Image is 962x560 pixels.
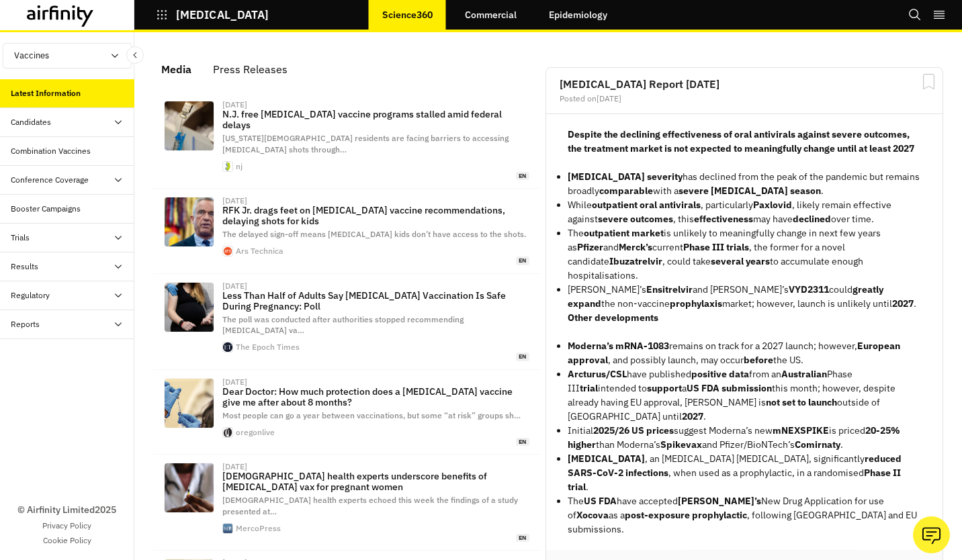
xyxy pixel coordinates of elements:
img: pregnant-vaccine-1080x720.jpg [165,283,214,332]
img: favicon.6341f3c4.ico [223,342,232,352]
strong: severe [MEDICAL_DATA] season [679,185,821,197]
strong: positive data [691,368,749,380]
p: has declined from the peak of the pandemic but remains broadly with a . [568,170,921,198]
button: Ask our analysts [913,516,950,553]
div: MercoPress [236,524,281,532]
div: Booster Campaigns [11,203,81,215]
p: have published from an Phase III intended to a this month; however, despite already having EU app... [568,367,921,424]
strong: post-exposure prophylactic [625,509,747,521]
strong: Phase III trials [683,241,749,253]
p: The have accepted New Drug Application for use of as a , following [GEOGRAPHIC_DATA] and EU submi... [568,494,921,536]
img: DV5ZA4O3S5GZVJPFUUNWGA2KNQ.jpg [165,101,214,150]
strong: comparable [599,185,653,197]
p: [MEDICAL_DATA] [176,9,269,21]
img: favicon.ico [223,524,232,533]
span: [US_STATE][DEMOGRAPHIC_DATA] residents are facing barriers to accessing [MEDICAL_DATA] shots thro... [222,133,509,154]
strong: US FDA submission [687,382,772,394]
img: cropped-ars-logo-512_480.png [223,246,232,256]
strong: Despite the declining effectiveness of oral antivirals against severe outcomes, the treatment mar... [568,128,914,154]
a: Cookie Policy [43,534,91,547]
div: [DATE] [222,101,247,109]
p: , an [MEDICAL_DATA] [MEDICAL_DATA], significantly , when used as a prophylactic, in a randomised . [568,452,921,494]
div: [DATE] [222,197,247,205]
span: Most people can go a year between vaccinations, but some “at risk” groups sh … [222,410,521,420]
strong: Other developments [568,312,658,324]
div: Posted on [DATE] [560,95,929,103]
svg: Bookmark Report [920,73,937,90]
strong: declined [793,213,831,225]
a: [DATE]RFK Jr. drags feet on [MEDICAL_DATA] vaccine recommendations, delaying shots for kidsThe de... [153,189,540,273]
button: Search [908,3,922,26]
p: Science360 [382,9,433,20]
strong: mNEXSPIKE [773,424,829,436]
p: [PERSON_NAME]’s and [PERSON_NAME]’s could the non-vaccine market; however, launch is unlikely unt... [568,283,921,311]
p: Initial suggest Moderna’s new is priced than Moderna’s and Pfizer/BioNTech’s . [568,424,921,452]
p: [DEMOGRAPHIC_DATA] health experts underscore benefits of [MEDICAL_DATA] vax for pregnant women [222,471,529,492]
a: [DATE]N.J. free [MEDICAL_DATA] vaccine programs stalled amid federal delays[US_STATE][DEMOGRAPHIC... [153,93,540,189]
button: Close Sidebar [126,46,144,64]
span: en [516,534,529,543]
strong: [MEDICAL_DATA] severity [568,171,683,183]
h2: [MEDICAL_DATA] Report [DATE] [560,79,929,89]
span: en [516,256,529,265]
strong: Moderna’s mRNA-1083 [568,340,669,352]
strong: Arcturus/CSL [568,368,627,380]
p: Dear Doctor: How much protection does a [MEDICAL_DATA] vaccine give me after about 8 months? [222,386,529,408]
div: Reports [11,318,40,330]
div: Media [161,59,191,79]
a: [DATE]Dear Doctor: How much protection does a [MEDICAL_DATA] vaccine give me after about 8 months... [153,370,540,455]
strong: [PERSON_NAME]’s [678,495,761,507]
a: [DATE][DEMOGRAPHIC_DATA] health experts underscore benefits of [MEDICAL_DATA] vax for pregnant wo... [153,455,540,551]
span: en [516,172,529,181]
div: Trials [11,232,30,244]
div: Latest Information [11,87,81,99]
div: Ars Technica [236,247,283,255]
strong: VYD2311 [789,283,829,295]
div: [DATE] [222,282,247,290]
strong: trial [580,382,598,394]
div: oregonlive [236,428,275,436]
strong: Xocova [576,509,609,521]
strong: prophylaxis [670,297,722,310]
strong: Spikevax [660,438,702,451]
strong: 2027 [892,297,914,310]
span: [DEMOGRAPHIC_DATA] health experts echoed this week the findings of a study presented at … [222,495,518,516]
button: Vaccines [3,43,132,68]
img: favicon.ico [223,162,232,171]
strong: Merck’s [619,241,652,253]
strong: effectiveness [694,213,753,225]
p: © Airfinity Limited 2025 [17,503,116,517]
img: GettyImages-2237968141-1152x648.jpg [165,197,214,246]
span: en [516,353,529,361]
strong: outpatient oral antivirals [592,199,701,211]
div: nj [236,162,243,171]
strong: before [744,354,773,366]
div: The Epoch Times [236,343,300,351]
strong: severe [598,213,628,225]
strong: Ensitrelvir [646,283,693,295]
strong: Pfizer [577,241,603,253]
div: Results [11,261,38,273]
a: Privacy Policy [42,520,91,532]
div: Candidates [11,116,51,128]
p: Less Than Half of Adults Say [MEDICAL_DATA] Vaccination Is Safe During Pregnancy: Poll [222,290,529,312]
p: While , particularly , likely remain effective against , this may have over time. [568,198,921,226]
p: remains on track for a 2027 launch; however, , and possibly launch, may occur the US. [568,339,921,367]
img: CJHUDOUDIFD4FN7UTALTWI33AA.JPG [165,379,214,428]
button: [MEDICAL_DATA] [156,3,269,26]
p: The is unlikely to meaningfully change in next few years as and current , the former for a novel ... [568,226,921,283]
strong: 2025/26 US prices [593,424,674,436]
p: RFK Jr. drags feet on [MEDICAL_DATA] vaccine recommendations, delaying shots for kids [222,205,529,226]
span: The poll was conducted after authorities stopped recommending [MEDICAL_DATA] va … [222,314,464,336]
strong: [MEDICAL_DATA] [568,453,645,465]
strong: Australian [781,368,827,380]
p: N.J. free [MEDICAL_DATA] vaccine programs stalled amid federal delays [222,109,529,130]
strong: Comirnaty [795,438,840,451]
div: Conference Coverage [11,174,89,186]
span: The delayed sign-off means [MEDICAL_DATA] kids don’t have access to the shots. [222,229,526,239]
strong: Ibuzatrelvir [609,255,662,267]
img: jcr-content.jpg [165,463,214,512]
strong: not set to launch [766,396,837,408]
div: Regulatory [11,289,50,301]
strong: Paxlovid [753,199,792,211]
